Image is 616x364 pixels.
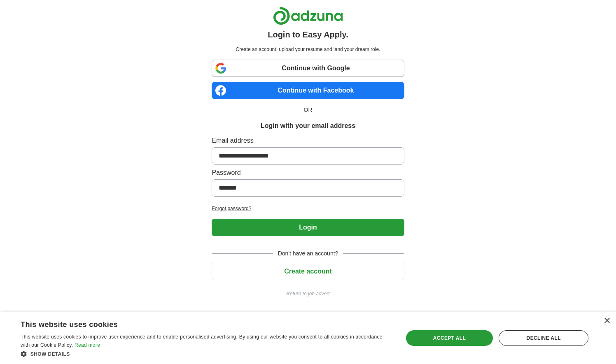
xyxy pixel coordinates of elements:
p: Create an account, upload your resume and land your dream role. [213,46,402,53]
a: Forgot password? [212,205,404,212]
div: Accept all [406,330,493,346]
button: Create account [212,263,404,280]
div: Decline all [499,330,588,346]
a: Read more, opens a new window [75,342,100,348]
div: This website uses cookies [21,317,371,329]
div: Show details [21,350,392,358]
span: This website uses cookies to improve user experience and to enable personalised advertising. By u... [21,334,383,348]
h1: Login with your email address [261,121,355,131]
span: Show details [30,351,70,357]
label: Email address [212,136,404,146]
a: Continue with Facebook [212,82,404,99]
span: Don't have an account? [273,249,343,258]
a: Return to job advert [212,290,404,297]
span: OR [299,106,317,114]
div: Close [604,318,610,324]
h1: Login to Easy Apply. [268,28,348,41]
img: Adzuna logo [273,7,343,25]
a: Create account [212,268,404,275]
a: Continue with Google [212,60,404,77]
button: Login [212,219,404,236]
label: Password [212,168,404,178]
